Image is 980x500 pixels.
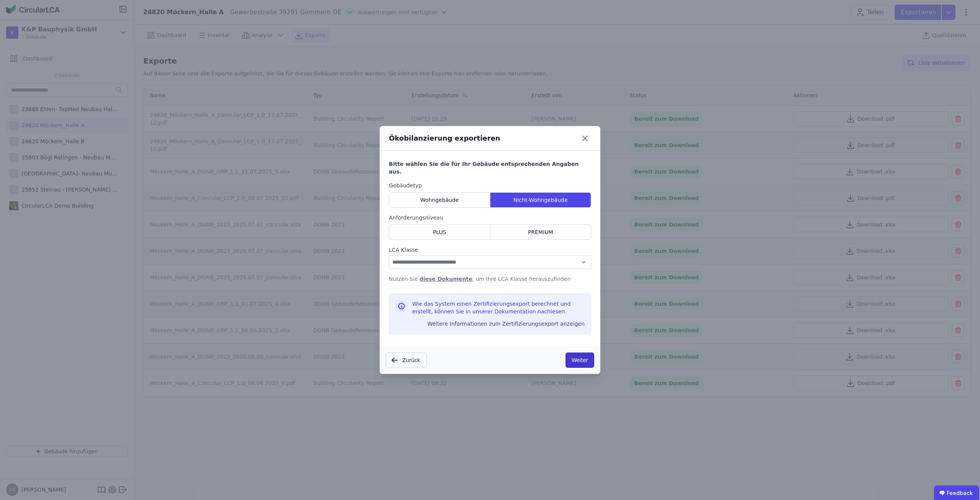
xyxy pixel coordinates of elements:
button: Weitere Informationen zum Zertifizierungsexport anzeigen [424,318,588,330]
span: Wohngebäude [420,196,459,204]
button: Zurück [386,352,427,368]
a: diese Dokumente [420,276,472,282]
button: Weiter [565,352,594,368]
label: LCA Klasse [389,246,591,254]
span: PLUS [433,228,446,236]
p: Nutzen Sie , um Ihre LCA Klasse herauszufinden [389,275,591,283]
label: Anforderungsniveau [389,214,591,221]
span: Nicht-Wohngebäude [513,196,568,204]
div: Wie das System einen Zertifizierungsexport berechnet und erstellt, können Sie in unserer Dokument... [412,300,585,318]
label: Gebäudetyp [389,182,591,189]
div: Ökobilanzierung exportieren [389,133,500,144]
span: PREMIUM [528,228,553,236]
h6: Bitte wählen Sie die für Ihr Gebäude entsprechenden Angaben aus. [389,160,591,175]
